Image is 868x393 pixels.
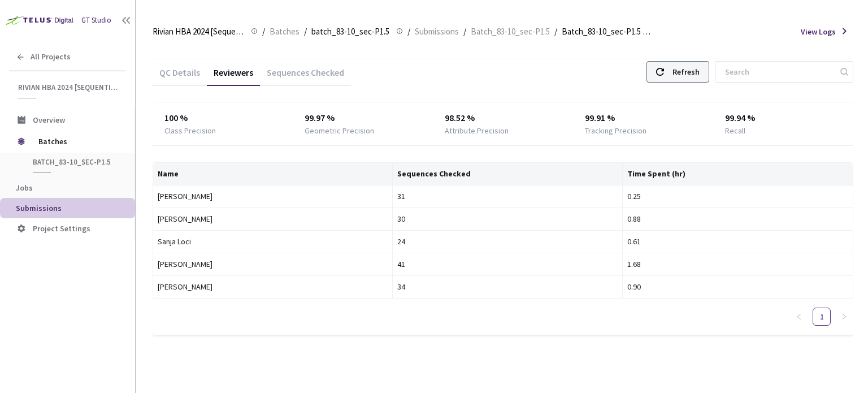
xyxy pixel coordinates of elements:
div: [PERSON_NAME] [158,280,388,293]
a: Batches [267,25,302,37]
div: Sanja Loci [158,235,388,248]
li: / [262,25,265,38]
div: Recall [725,125,745,136]
div: 41 [397,258,618,270]
span: left [796,313,802,320]
span: batch_83-10_sec-P1.5 [311,25,389,38]
li: / [304,25,307,38]
div: Class Precision [164,125,216,136]
div: Reviewers [207,67,260,86]
div: Tracking Precision [585,125,646,136]
span: Batch_83-10_sec-P1.5 QC - [DATE] [562,25,653,38]
div: QC Details [153,67,207,86]
th: Name [153,163,393,185]
div: Geometric Precision [305,125,374,136]
span: Submissions [415,25,459,38]
div: 30 [397,213,618,225]
div: 99.94 % [725,111,842,125]
div: 34 [397,280,618,293]
div: 0.90 [627,280,848,293]
div: 0.88 [627,213,848,225]
div: [PERSON_NAME] [158,190,388,202]
span: batch_83-10_sec-P1.5 [33,157,116,167]
li: Next Page [835,308,853,326]
div: Attribute Precision [445,125,509,136]
div: 100 % [164,111,281,125]
button: left [790,308,808,326]
button: right [835,308,853,326]
div: 0.25 [627,190,848,202]
div: 99.97 % [305,111,422,125]
div: 0.61 [627,235,848,248]
a: Batch_83-10_sec-P1.5 [468,25,552,37]
th: Sequences Checked [393,163,623,185]
th: Time Spent (hr) [623,163,853,185]
div: Sequences Checked [260,67,351,86]
div: 1.68 [627,258,848,270]
div: 99.91 % [585,111,702,125]
div: [PERSON_NAME] [158,213,388,225]
span: right [841,313,848,320]
input: Search [718,62,839,82]
span: View Logs [801,26,836,37]
li: / [554,25,557,38]
span: Project Settings [33,223,90,234]
div: GT Studio [81,15,111,26]
span: Jobs [16,183,33,193]
li: 1 [813,308,831,326]
span: Batch_83-10_sec-P1.5 [471,25,550,38]
span: Batches [270,25,300,38]
li: / [463,25,466,38]
div: 31 [397,190,618,202]
span: Submissions [16,203,62,213]
div: 98.52 % [445,111,562,125]
span: Batches [38,130,116,153]
a: 1 [813,308,830,325]
li: Previous Page [790,308,808,326]
div: [PERSON_NAME] [158,258,388,270]
div: 24 [397,235,618,248]
span: Rivian HBA 2024 [Sequential] [18,83,119,92]
a: Submissions [413,25,461,37]
span: Rivian HBA 2024 [Sequential] [153,25,244,38]
span: All Projects [31,52,71,62]
li: / [407,25,410,38]
span: Overview [33,115,65,125]
div: Refresh [672,62,700,82]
